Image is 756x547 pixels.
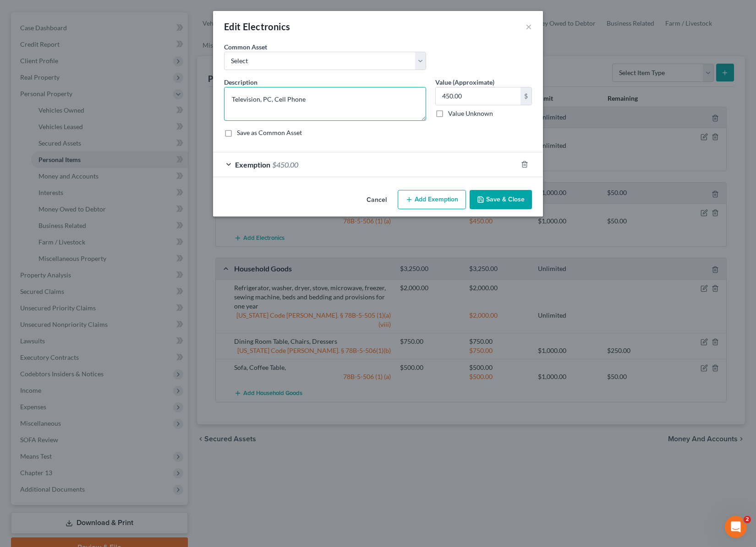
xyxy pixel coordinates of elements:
[470,190,532,209] button: Save & Close
[272,160,298,169] span: $450.00
[520,87,531,105] div: $
[224,78,257,86] span: Description
[744,516,751,523] span: 2
[224,42,267,52] label: Common Asset
[235,160,270,169] span: Exemption
[448,109,493,118] label: Value Unknown
[435,77,494,87] label: Value (Approximate)
[398,190,466,209] button: Add Exemption
[725,516,747,538] iframe: Intercom live chat
[224,20,290,33] div: Edit Electronics
[526,21,532,32] button: ×
[436,87,520,105] input: 0.00
[359,191,394,209] button: Cancel
[237,128,302,137] label: Save as Common Asset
